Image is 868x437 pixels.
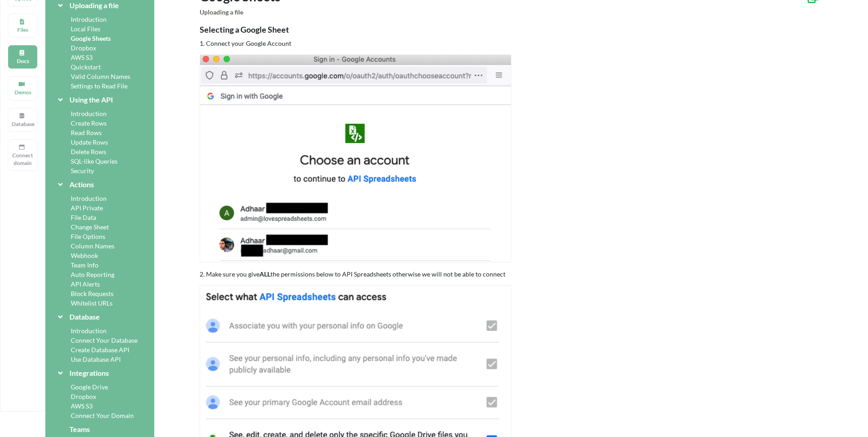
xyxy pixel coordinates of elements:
div: Create Rows [56,118,143,128]
div: Google Drive [56,382,143,392]
div: Introduction [56,326,143,335]
div: Dropbox [56,43,143,53]
div: Valid Column Names [56,72,143,81]
div: Create Database API [56,345,143,354]
p: Demos [12,88,34,96]
p: 2. Make sure you give the permissions below to API Spreadsheets otherwise we will not be able to ... [200,270,823,279]
div: Block Requests [56,289,143,298]
div: Teams [56,424,143,435]
div: API Private [56,203,143,213]
b: ALL [260,270,270,278]
div: Actions [56,179,143,190]
p: Uploading a file [200,8,823,17]
div: Connect Your Database [56,335,143,345]
div: API Alerts [56,279,143,289]
div: Google Sheets [56,34,143,43]
div: Local Files [56,24,143,34]
div: File Options [56,232,143,241]
div: Quickstart [56,62,143,72]
p: Connect domain [12,151,34,167]
p: Docs [12,57,34,65]
div: AWS S3 [56,53,143,62]
div: SQL-like Queries [56,156,143,166]
div: Introduction [56,109,143,118]
div: Whitelist URLs [56,298,143,308]
div: Update Rows [56,137,143,147]
div: Settings to Read File [56,81,143,91]
div: File Data [56,213,143,222]
div: Use Database API [56,354,143,364]
p: Database [12,120,34,128]
div: Dropbox [56,392,143,401]
div: Introduction [56,15,143,24]
div: Team Info [56,260,143,270]
p: Selecting a Google Sheet [200,24,823,36]
div: Database [56,311,143,322]
div: Introduction [56,194,143,203]
div: Read Rows [56,128,143,137]
p: Files [12,26,34,34]
div: Connect Your Domain [56,411,143,420]
p: 1. Connect your Google Account [200,39,823,48]
div: Change Sheet [56,222,143,232]
img: Select Google Account [200,54,511,262]
div: Security [56,166,143,175]
div: Delete Rows [56,147,143,156]
div: Auto Reporting [56,270,143,279]
div: Webhook [56,251,143,260]
div: Column Names [56,241,143,251]
div: AWS S3 [56,401,143,411]
div: Integrations [56,368,143,379]
div: Using the API [56,94,143,105]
